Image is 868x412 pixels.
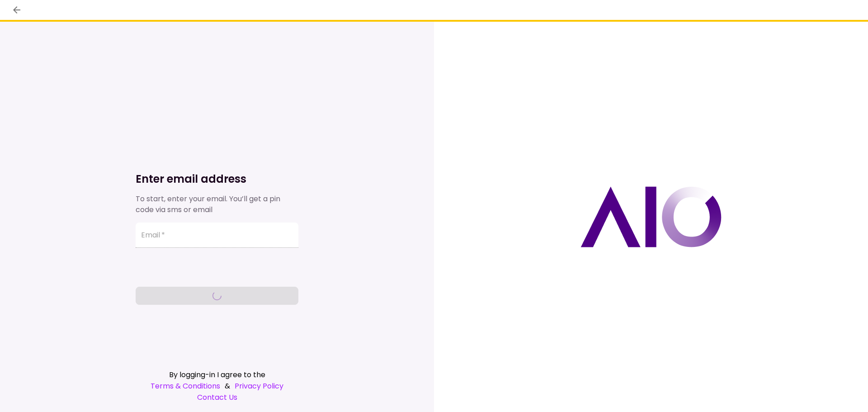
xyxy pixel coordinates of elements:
div: To start, enter your email. You’ll get a pin code via sms or email [136,194,298,215]
a: Contact Us [136,392,298,403]
div: By logging-in I agree to the [136,369,298,380]
img: AIO logo [580,186,722,247]
a: Privacy Policy [235,380,283,392]
a: Terms & Conditions [151,380,220,392]
div: & [136,380,298,392]
h1: Enter email address [136,172,298,186]
button: back [9,2,24,18]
